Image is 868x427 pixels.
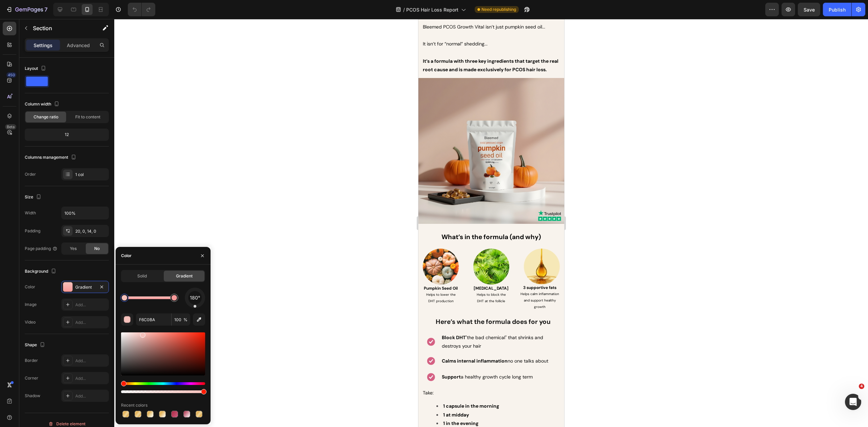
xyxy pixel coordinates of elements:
[75,172,107,178] div: 1 col
[6,72,16,78] div: 450
[176,273,193,279] span: Gradient
[75,284,95,290] div: Gradient
[859,384,864,389] span: 4
[75,302,107,308] div: Add...
[34,42,53,49] p: Settings
[75,393,107,399] div: Add...
[481,6,516,13] span: Need republishing
[94,246,100,252] span: No
[25,341,46,350] div: Shape
[25,153,78,162] div: Columns management
[75,228,107,234] div: 20, 0, 14, 0
[25,64,47,73] div: Layout
[137,273,147,279] span: Solid
[25,171,36,177] div: Order
[406,6,458,13] span: PCOS Hair Loss Report
[34,114,58,120] span: Change ratio
[25,357,38,364] div: Border
[25,302,37,308] div: Image
[5,124,16,130] div: Beta
[67,42,90,49] p: Advanced
[25,375,38,381] div: Corner
[183,317,188,323] span: %
[25,228,40,234] div: Padding
[33,24,88,32] p: Section
[845,394,861,410] iframe: Intercom live chat
[403,6,405,13] span: /
[25,267,58,276] div: Background
[75,375,107,382] div: Add...
[121,382,205,385] div: Hue
[25,284,35,290] div: Color
[3,3,51,16] button: 7
[25,393,40,399] div: Shadow
[75,358,107,364] div: Add...
[829,6,846,13] div: Publish
[804,7,815,13] span: Save
[25,210,36,216] div: Width
[44,5,47,14] p: 7
[25,246,58,252] div: Page padding
[25,100,61,109] div: Column width
[26,130,107,139] div: 12
[136,313,171,326] input: Eg: FFFFFF
[75,319,107,326] div: Add...
[70,246,77,252] span: Yes
[75,114,100,120] span: Fit to content
[128,3,155,16] div: Undo/Redo
[823,3,851,16] button: Publish
[62,207,108,219] input: Auto
[798,3,820,16] button: Save
[418,19,564,427] iframe: Design area
[190,294,200,302] span: 180°
[25,319,36,325] div: Video
[121,253,132,259] div: Color
[121,402,147,408] div: Recent colors
[25,193,43,202] div: Size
